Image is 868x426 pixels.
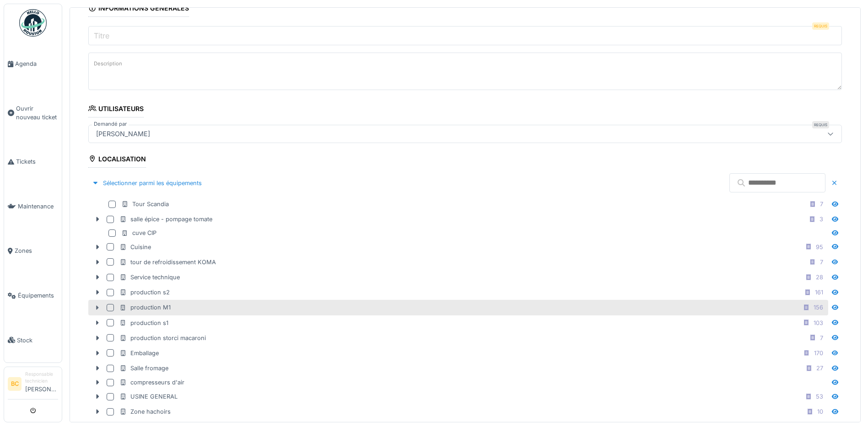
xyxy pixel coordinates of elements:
[119,378,184,387] div: compresseurs d'air
[17,336,58,345] span: Stock
[815,288,823,297] div: 161
[814,303,823,312] div: 156
[18,202,58,211] span: Maintenance
[119,215,212,224] div: salle épice - pompage tomate
[812,121,829,128] div: Requis
[4,273,62,318] a: Équipements
[119,319,168,327] div: production s1
[16,157,58,166] span: Tickets
[25,371,58,385] div: Responsable technicien
[92,120,129,128] label: Demandé par
[820,258,823,266] div: 7
[119,349,159,357] div: Emballage
[119,243,151,251] div: Cuisine
[119,392,178,401] div: USINE GENERAL
[816,243,823,251] div: 95
[819,215,823,224] div: 3
[18,291,58,300] span: Équipements
[4,318,62,362] a: Stock
[92,129,154,139] div: [PERSON_NAME]
[4,184,62,229] a: Maintenance
[119,303,171,312] div: production M1
[119,273,180,282] div: Service technique
[814,349,823,357] div: 170
[812,22,829,30] div: Requis
[4,139,62,184] a: Tickets
[119,334,206,342] div: production storci macaroni
[8,371,58,399] a: BC Responsable technicien[PERSON_NAME]
[88,102,144,117] div: Utilisateurs
[8,377,22,391] li: BC
[25,371,58,397] li: [PERSON_NAME]
[15,59,58,68] span: Agenda
[817,407,823,416] div: 10
[121,229,156,237] div: cuve CIP
[15,246,58,255] span: Zones
[4,229,62,273] a: Zones
[119,288,170,297] div: production s2
[19,9,47,37] img: Badge_color-CXgf-gQk.svg
[820,200,823,208] div: 7
[121,200,169,208] div: Tour Scandia
[814,319,823,327] div: 103
[816,273,823,282] div: 28
[820,334,823,342] div: 7
[88,1,189,17] div: Informations générales
[119,258,216,266] div: tour de refroidissement KOMA
[816,364,823,373] div: 27
[92,30,111,41] label: Titre
[88,152,146,168] div: Localisation
[119,407,171,416] div: Zone hachoirs
[16,104,58,122] span: Ouvrir nouveau ticket
[816,392,823,401] div: 53
[4,86,62,140] a: Ouvrir nouveau ticket
[88,177,205,189] div: Sélectionner parmi les équipements
[4,42,62,86] a: Agenda
[119,364,168,373] div: Salle fromage
[92,58,124,69] label: Description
